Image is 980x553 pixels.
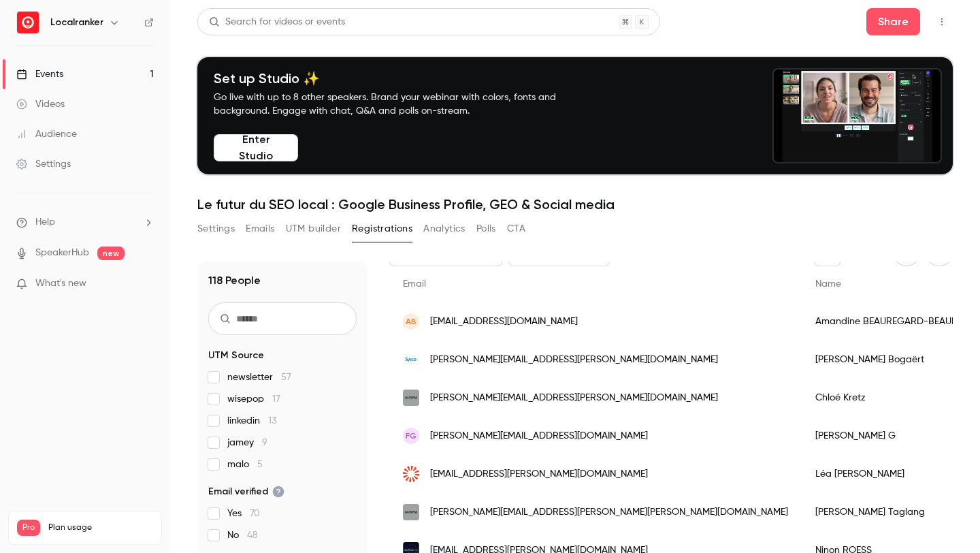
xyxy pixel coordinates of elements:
[197,218,235,240] button: Settings
[197,196,953,212] h1: Le futur du SEO local : Google Business Profile, GEO & Social media
[50,16,103,29] h6: Localranker
[227,458,263,471] span: malo
[35,246,89,260] a: SpeakerHub
[403,390,419,406] img: altema.pro
[352,218,412,240] button: Registrations
[257,460,263,469] span: 5
[423,218,465,240] button: Analytics
[208,272,261,289] h1: 118 People
[406,430,416,442] span: FG
[403,351,419,368] img: sysco.com
[35,215,55,230] span: Help
[281,373,291,382] span: 57
[137,278,154,290] iframe: Noticeable Trigger
[246,218,274,240] button: Emails
[430,429,648,443] span: [PERSON_NAME][EMAIL_ADDRESS][DOMAIN_NAME]
[208,485,284,499] span: Email verified
[476,218,496,240] button: Polls
[227,528,258,542] span: No
[403,279,426,289] span: Email
[227,414,276,428] span: linkedin
[268,416,276,426] span: 13
[227,436,267,449] span: jamey
[214,134,298,161] button: Enter Studio
[16,127,77,141] div: Audience
[16,67,63,81] div: Events
[227,507,260,520] span: Yes
[17,12,39,33] img: Localranker
[430,315,578,329] span: [EMAIL_ADDRESS][DOMAIN_NAME]
[17,520,40,536] span: Pro
[247,531,258,540] span: 48
[866,8,920,35] button: Share
[48,522,153,533] span: Plan usage
[430,505,788,520] span: [PERSON_NAME][EMAIL_ADDRESS][PERSON_NAME][PERSON_NAME][DOMAIN_NAME]
[406,315,416,328] span: AB
[214,70,588,86] h4: Set up Studio ✨
[430,391,718,405] span: [PERSON_NAME][EMAIL_ADDRESS][PERSON_NAME][DOMAIN_NAME]
[16,157,71,171] div: Settings
[35,276,86,291] span: What's new
[16,97,65,111] div: Videos
[227,370,291,384] span: newsletter
[272,394,280,404] span: 17
[97,247,125,260] span: new
[250,509,260,518] span: 70
[16,215,154,230] li: help-dropdown-opener
[208,349,264,362] span: UTM Source
[262,438,267,447] span: 9
[815,279,841,289] span: Name
[286,218,341,240] button: UTM builder
[403,466,419,482] img: thelem-assurances.fr
[209,15,345,29] div: Search for videos or events
[214,91,588,118] p: Go live with up to 8 other speakers. Brand your webinar with colors, fonts and background. Engage...
[430,467,648,481] span: [EMAIL_ADDRESS][PERSON_NAME][DOMAIN_NAME]
[507,218,525,240] button: CTA
[227,392,280,406] span: wisepop
[403,504,419,520] img: altema.pro
[430,353,718,367] span: [PERSON_NAME][EMAIL_ADDRESS][PERSON_NAME][DOMAIN_NAME]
